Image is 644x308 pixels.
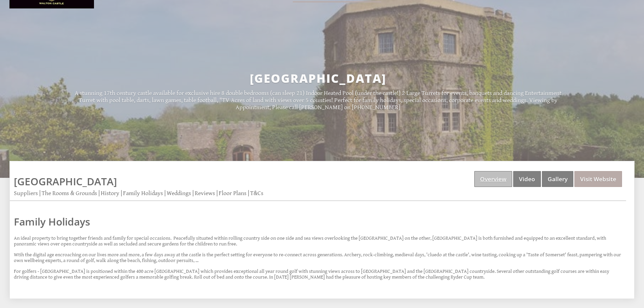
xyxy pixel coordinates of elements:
a: Suppliers [14,190,38,197]
a: T&Cs [250,190,263,197]
a: Visit Website [574,171,622,187]
a: Weddings [167,190,191,197]
a: Floor Plans [219,190,246,197]
a: Family Holidays [14,215,622,229]
a: History [101,190,119,197]
h2: [GEOGRAPHIC_DATA] [71,70,565,86]
a: The Rooms & Grounds [42,190,97,197]
p: For golfers - [GEOGRAPHIC_DATA] is positioned within the 400 acre [GEOGRAPHIC_DATA] which provide... [14,268,622,280]
p: Wtih the digital age encroaching on our lives more and more, a few days away at the castle is the... [14,252,622,263]
a: Reviews [195,190,215,197]
a: Gallery [542,171,573,187]
a: Overview [474,171,512,187]
p: An ideal property to bring together friends and family for special occasions. Peacefully situated... [14,235,622,247]
a: Video [513,171,541,187]
a: [GEOGRAPHIC_DATA] [14,174,117,188]
a: Family Holidays [123,190,163,197]
p: A stunning 17th century castle available for exclusive hire 8 double bedrooms (can sleep 21) Indo... [71,90,565,111]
